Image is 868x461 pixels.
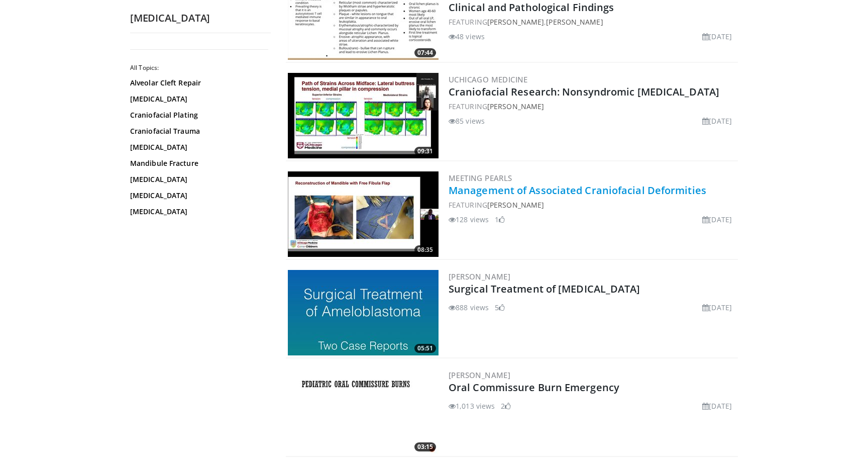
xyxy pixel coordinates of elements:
span: 07:44 [414,48,436,57]
span: 03:15 [414,442,436,451]
li: 85 views [449,116,485,126]
a: Oral Commissure Burn Emergency [449,381,619,394]
img: 09458a68-b075-49a7-8ff6-8d6b1802771c.300x170_q85_crop-smart_upscale.jpg [288,270,439,355]
span: 09:31 [414,147,436,156]
li: [DATE] [702,214,732,225]
span: 08:35 [414,245,436,254]
div: FEATURING [449,200,736,210]
a: 05:51 [288,270,439,355]
a: Craniofacial Research: Nonsyndromic [MEDICAL_DATA] [449,85,719,99]
li: 1 [495,214,505,225]
li: [DATE] [702,116,732,126]
img: d5c2d850-36a7-4251-ab00-980138bd004d.300x170_q85_crop-smart_upscale.jpg [288,171,439,257]
a: Craniofacial Plating [130,110,266,120]
a: [MEDICAL_DATA] [130,174,266,185]
img: 62d8acba-9639-4c0b-ac4e-37e41d92590c.300x170_q85_crop-smart_upscale.jpg [288,73,439,158]
div: FEATURING , [449,17,736,27]
a: UChicago Medicine [449,74,528,84]
li: [DATE] [702,401,732,411]
a: 09:31 [288,73,439,158]
a: [MEDICAL_DATA] [130,94,266,104]
a: Alveolar Cleft Repair [130,78,266,88]
a: [PERSON_NAME] [487,102,544,111]
li: 2 [501,401,511,411]
a: Mandibule Fracture [130,158,266,168]
li: 128 views [449,214,489,225]
a: 08:35 [288,171,439,257]
a: [MEDICAL_DATA] [130,207,266,217]
div: FEATURING [449,101,736,112]
a: [MEDICAL_DATA] [130,142,266,152]
a: Management of Associated Craniofacial Deformities [449,183,706,197]
a: Craniofacial Trauma [130,126,266,136]
a: [MEDICAL_DATA] [130,191,266,201]
a: 03:15 [288,368,439,454]
span: 05:51 [414,344,436,353]
a: Surgical Treatment of [MEDICAL_DATA] [449,282,640,296]
a: [PERSON_NAME] [487,17,544,27]
li: 48 views [449,31,485,42]
a: [PERSON_NAME] [487,200,544,210]
a: [PERSON_NAME] [449,370,510,380]
li: [DATE] [702,31,732,42]
img: 7c995a0c-d121-44ae-bb08-e2a1b26b0243.300x170_q85_crop-smart_upscale.jpg [288,368,439,454]
a: [PERSON_NAME] [449,271,510,282]
h2: All Topics: [130,64,268,72]
li: [DATE] [702,302,732,313]
a: Meeting Pearls [449,173,512,183]
li: 1,013 views [449,401,495,411]
li: 5 [495,302,505,313]
a: [PERSON_NAME] [546,17,603,27]
h2: [MEDICAL_DATA] [130,12,271,25]
li: 888 views [449,302,489,313]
